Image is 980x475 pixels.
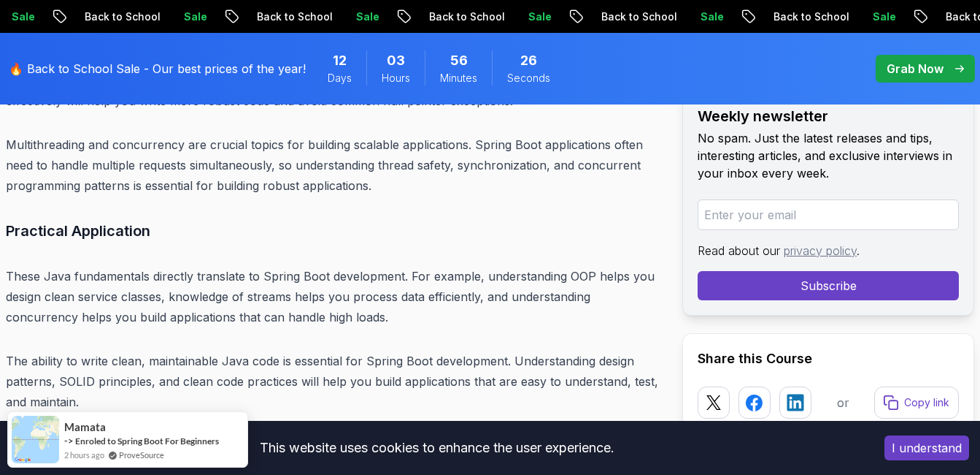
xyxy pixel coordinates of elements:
[333,50,347,71] span: 12 Days
[12,416,59,463] img: provesource social proof notification image
[76,9,123,24] p: Sale
[838,9,937,24] p: Back to School
[904,395,949,410] p: Copy link
[593,9,639,24] p: Sale
[6,134,659,196] p: Multithreading and concurrency are crucial topics for building scalable applications. Spring Boot...
[784,243,857,258] a: privacy policy
[698,349,959,369] h2: Share this Course
[382,71,410,85] span: Hours
[321,9,420,24] p: Back to School
[698,271,959,300] button: Subscribe
[698,129,959,182] p: No spam. Just the latest releases and tips, interesting articles, and exclusive interviews in you...
[11,432,863,464] div: This website uses cookies to enhance the user experience.
[64,449,104,461] span: 2 hours ago
[698,199,959,230] input: Enter your email
[507,71,550,85] span: Seconds
[493,9,593,24] p: Back to School
[75,436,219,446] a: Enroled to Spring Boot For Beginners
[440,71,477,85] span: Minutes
[6,351,659,412] p: The ability to write clean, maintainable Java code is essential for Spring Boot development. Unde...
[765,9,811,24] p: Sale
[420,9,467,24] p: Sale
[450,50,468,71] span: 56 Minutes
[698,106,959,126] h2: Weekly newsletter
[698,242,959,259] p: Read about our .
[887,60,944,77] p: Grab Now
[64,421,106,433] span: Mamata
[6,266,659,327] p: These Java fundamentals directly translate to Spring Boot development. For example, understanding...
[119,449,164,461] a: ProveSource
[665,9,765,24] p: Back to School
[884,436,969,460] button: Accept cookies
[874,387,959,419] button: Copy link
[64,435,74,446] span: ->
[248,9,295,24] p: Sale
[9,60,306,77] p: 🔥 Back to School Sale - Our best prices of the year!
[6,219,659,243] h3: Practical Application
[328,71,352,85] span: Days
[387,50,405,71] span: 3 Hours
[520,50,537,71] span: 26 Seconds
[149,9,248,24] p: Back to School
[837,394,849,411] p: or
